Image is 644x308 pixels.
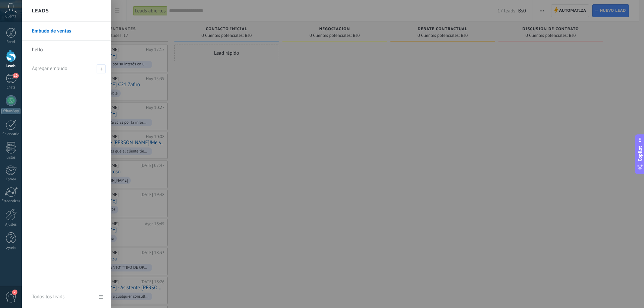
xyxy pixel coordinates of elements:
[1,40,21,44] div: Panel
[1,223,21,227] div: Ajustes
[1,246,21,250] div: Ayuda
[1,108,20,114] div: WhatsApp
[12,290,17,295] span: 2
[32,41,104,59] a: hello
[5,14,16,19] span: Cuenta
[32,288,64,306] div: Todos los leads
[32,0,49,21] h2: Leads
[22,286,111,308] a: Todos los leads
[32,65,67,72] span: Agregar embudo
[1,132,21,136] div: Calendario
[1,177,21,182] div: Correo
[32,22,104,41] a: Embudo de ventas
[97,64,106,73] span: Agregar embudo
[1,199,21,203] div: Estadísticas
[1,85,21,90] div: Chats
[1,64,21,68] div: Leads
[637,146,643,161] span: Copilot
[13,73,18,78] span: 10
[1,156,21,160] div: Listas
